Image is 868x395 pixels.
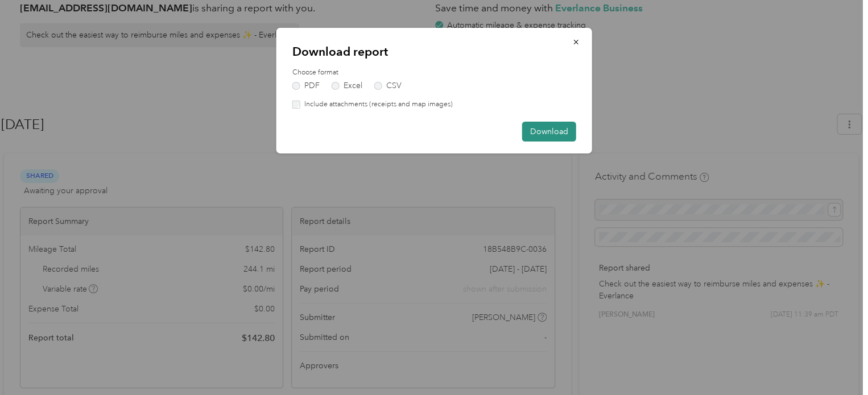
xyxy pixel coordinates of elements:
label: CSV [374,82,402,90]
p: Download report [292,44,576,60]
label: Choose format [292,68,576,78]
label: Include attachments (receipts and map images) [300,99,453,110]
button: Download [522,122,576,142]
label: Excel [332,82,362,90]
label: PDF [292,82,320,90]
